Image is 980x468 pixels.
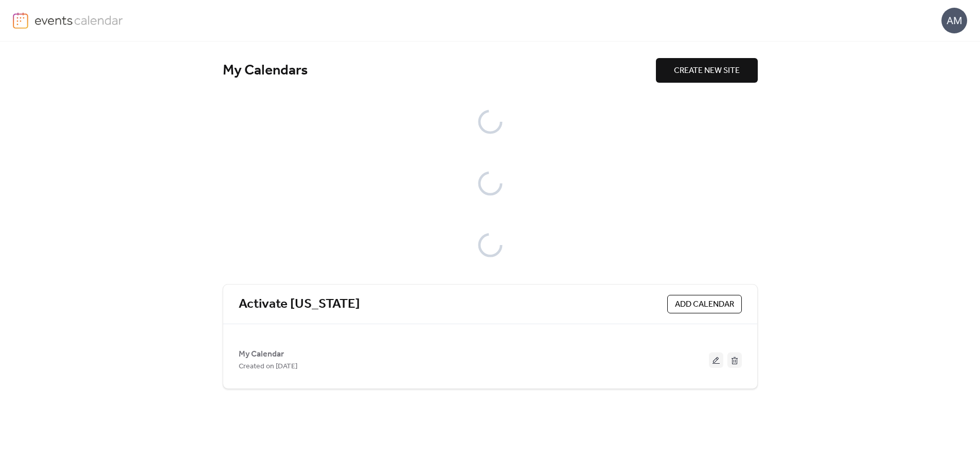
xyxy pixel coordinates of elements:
[34,12,123,28] img: logo-type
[656,58,758,83] button: CREATE NEW SITE
[667,295,742,313] button: ADD CALENDAR
[674,65,740,77] span: CREATE NEW SITE
[941,8,967,33] div: AM
[239,296,360,313] a: Activate [US_STATE]
[239,361,297,373] span: Created on [DATE]
[675,298,734,311] span: ADD CALENDAR
[223,62,656,80] div: My Calendars
[13,12,28,29] img: logo
[239,351,284,357] a: My Calendar
[239,348,284,361] span: My Calendar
